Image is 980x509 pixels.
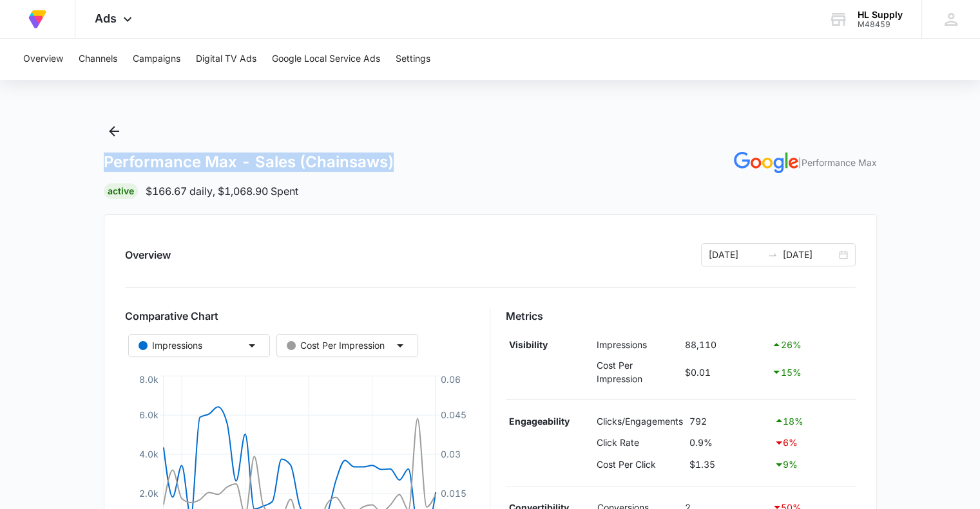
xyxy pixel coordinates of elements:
h3: Metrics [506,308,856,324]
tspan: 0.015 [441,488,466,499]
p: $166.67 daily , $1,068.90 Spent [146,183,298,199]
h1: Performance Max - Sales (Chainsaws) [104,153,394,172]
span: to [767,250,778,260]
td: Cost Per Click [593,454,686,476]
div: 18 % [774,413,852,429]
div: Cost Per Impression [287,338,385,353]
tspan: 0.045 [441,409,466,420]
button: Channels [79,39,117,80]
div: Impressions [139,338,202,353]
div: 15 % [771,364,852,380]
td: 792 [686,410,771,432]
tspan: 0.06 [441,373,461,384]
div: 26 % [771,337,852,353]
td: Impressions [593,334,682,356]
input: End date [783,248,836,262]
div: 6 % [774,435,852,450]
input: Start date [709,248,762,262]
tspan: 8.0k [139,373,158,384]
span: swap-right [767,250,778,260]
button: Digital TV Ads [196,39,256,80]
td: $0.01 [682,355,769,389]
td: 0.9% [686,432,771,454]
button: Overview [23,39,63,80]
tspan: 4.0k [139,449,158,459]
td: $1.35 [686,454,771,476]
button: Back [104,121,124,142]
td: 88,110 [682,334,769,356]
button: Impressions [128,334,270,357]
button: Campaigns [133,39,180,80]
td: Click Rate [593,432,686,454]
div: 9 % [774,457,852,472]
button: Settings [396,39,430,80]
button: Google Local Service Ads [272,39,380,80]
h3: Comparative Chart [125,308,475,324]
button: Cost Per Impression [276,334,418,357]
tspan: 6.0k [139,409,158,420]
strong: Engageability [509,416,570,427]
strong: Visibility [509,339,548,350]
div: account id [858,20,903,29]
div: Active [104,183,138,199]
tspan: 2.0k [139,488,158,499]
td: Cost Per Impression [593,355,682,389]
p: | Performance Max [798,156,877,169]
tspan: 0.03 [441,449,461,459]
span: Ads [95,12,117,25]
img: Volusion [26,8,49,31]
td: Clicks/Engagements [593,410,686,432]
h2: Overview [125,247,171,263]
div: account name [858,10,903,20]
img: GOOGLE_ADS [734,152,798,173]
